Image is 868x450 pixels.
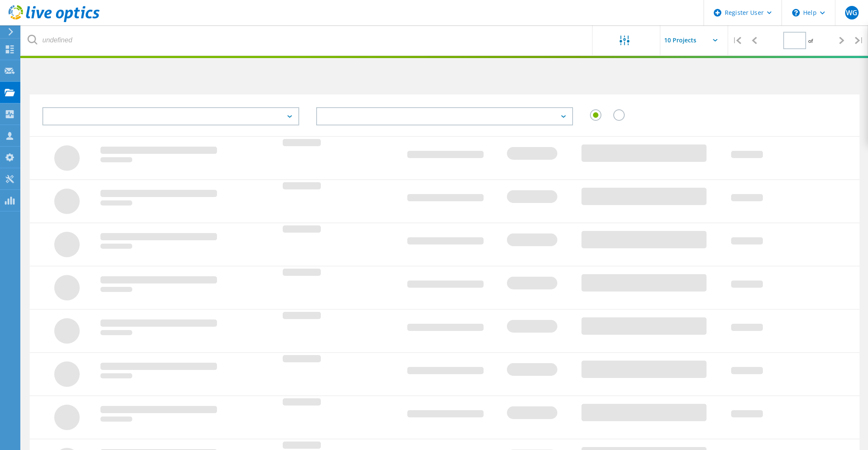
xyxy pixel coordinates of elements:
span: of [808,37,813,44]
a: Live Optics Dashboard [8,18,100,24]
input: undefined [21,25,593,55]
span: WG [846,9,857,16]
svg: \n [792,9,800,17]
div: | [728,25,746,56]
div: | [851,25,868,56]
